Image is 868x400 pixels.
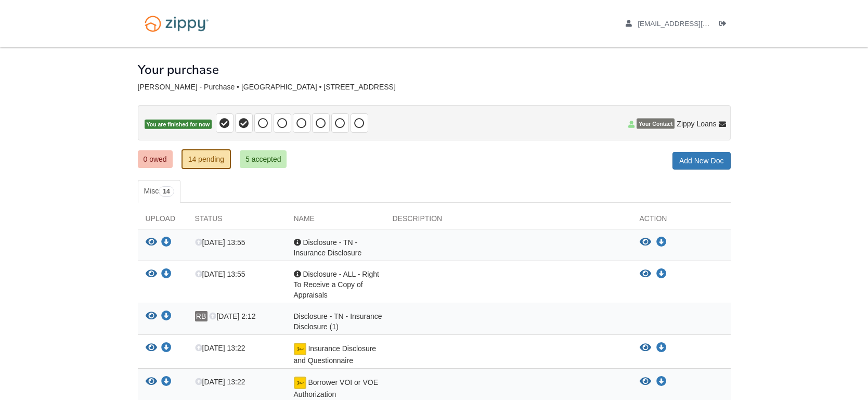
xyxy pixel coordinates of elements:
span: ritabohannon@gmail.com [638,20,757,28]
a: Download Insurance Disclosure and Questionnaire [161,344,172,353]
a: Download Insurance Disclosure and Questionnaire [656,344,667,352]
a: 5 accepted [240,150,287,168]
span: Insurance Disclosure and Questionnaire [294,344,377,365]
a: Download Disclosure - TN - Insurance Disclosure [161,239,172,247]
button: View Insurance Disclosure and Questionnaire [146,343,157,354]
span: Disclosure - TN - Insurance Disclosure [294,238,362,257]
a: Log out [719,20,731,30]
span: You are finished for now [145,120,212,130]
a: Download Disclosure - TN - Insurance Disclosure (1) [161,313,172,321]
div: [PERSON_NAME] - Purchase • [GEOGRAPHIC_DATA] • [STREET_ADDRESS] [138,83,731,92]
div: Description [385,213,632,229]
span: [DATE] 13:22 [195,378,245,386]
span: 14 [159,186,174,197]
img: Document fully signed [294,343,306,355]
div: Name [286,213,385,229]
a: 0 owed [138,150,173,168]
a: Download Borrower VOI or VOE Authorization [656,378,667,386]
button: View Disclosure - TN - Insurance Disclosure [146,237,157,248]
div: Action [632,213,731,229]
a: Download Borrower VOI or VOE Authorization [161,378,172,386]
img: Document fully signed [294,377,306,389]
div: Status [187,213,286,229]
span: Zippy Loans [677,119,716,129]
span: [DATE] 13:55 [195,270,245,278]
a: 14 pending [182,149,231,169]
span: [DATE] 13:22 [195,344,245,352]
button: View Disclosure - TN - Insurance Disclosure [640,237,651,248]
img: Logo [138,10,215,37]
span: [DATE] 2:12 [209,312,255,320]
h1: Your purchase [138,63,219,76]
span: [DATE] 13:55 [195,238,245,247]
button: View Disclosure - ALL - Right To Receive a Copy of Appraisals [640,269,651,279]
button: View Disclosure - ALL - Right To Receive a Copy of Appraisals [146,269,157,280]
button: View Disclosure - TN - Insurance Disclosure (1) [146,311,157,322]
span: Disclosure - TN - Insurance Disclosure (1) [294,312,382,331]
span: Borrower VOI or VOE Authorization [294,378,378,398]
a: Misc [138,180,180,203]
a: Download Disclosure - TN - Insurance Disclosure [656,238,667,247]
button: View Borrower VOI or VOE Authorization [640,377,651,387]
button: View Borrower VOI or VOE Authorization [146,377,157,388]
span: Disclosure - ALL - Right To Receive a Copy of Appraisals [294,270,379,299]
a: Add New Doc [672,152,731,170]
button: View Insurance Disclosure and Questionnaire [640,343,651,353]
div: Upload [138,213,187,229]
a: Download Disclosure - ALL - Right To Receive a Copy of Appraisals [161,270,172,279]
span: RB [195,311,208,321]
span: Your Contact [637,119,675,129]
a: edit profile [626,20,757,30]
a: Download Disclosure - ALL - Right To Receive a Copy of Appraisals [656,270,667,278]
